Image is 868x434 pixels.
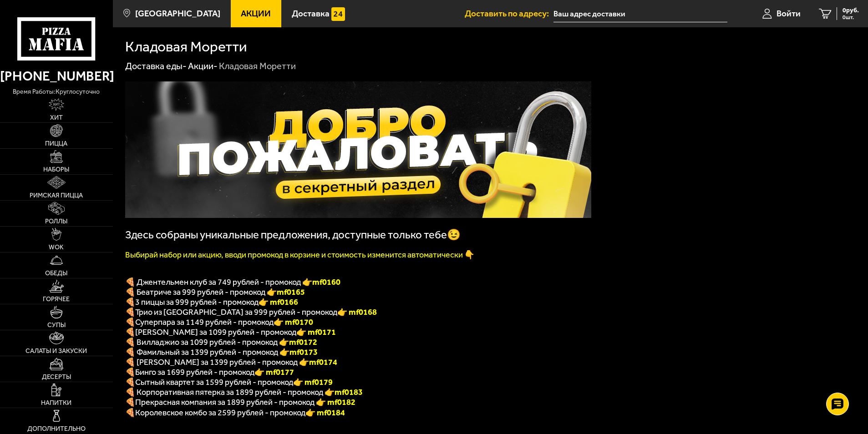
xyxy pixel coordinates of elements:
[777,9,801,18] span: Войти
[296,327,336,337] b: 👉 mf0171
[465,9,553,18] span: Доставить по адресу:
[135,367,254,377] span: Бинго за 1699 рублей - промокод
[274,317,313,327] font: 👉 mf0170
[125,347,318,357] span: 🍕 Фамильный за 1399 рублей - промокод 👉
[125,387,363,397] span: 🍕 Корпоративная пятерка за 1899 рублей - промокод 👉
[335,387,363,397] b: mf0183
[241,9,271,18] span: Акции
[125,61,187,71] a: Доставка еды-
[45,141,67,147] span: Пицца
[125,40,247,54] h1: Кладовая Моретти
[45,218,67,225] span: Роллы
[254,367,294,377] b: 👉 mf0177
[277,287,305,297] b: mf0165
[316,397,355,407] font: 👉 mf0182
[43,296,70,303] span: Горячее
[135,397,316,407] span: Прекрасная компания за 1899 рублей - промокод
[843,15,859,20] span: 0 шт.
[331,7,345,21] img: 15daf4d41897b9f0e9f617042186c801.svg
[47,322,66,328] span: Супы
[135,9,220,18] span: [GEOGRAPHIC_DATA]
[41,400,71,406] span: Напитки
[188,61,218,71] a: Акции-
[312,277,340,287] b: mf0160
[125,357,337,367] span: 🍕 [PERSON_NAME] за 1399 рублей - промокод 👉
[43,167,69,173] span: Наборы
[135,408,305,418] span: Королевское комбо за 2599 рублей - промокод
[305,408,345,418] font: 👉 mf0184
[27,426,86,432] span: Дополнительно
[125,337,317,347] span: 🍕 Вилладжио за 1099 рублей - промокод 👉
[135,377,293,387] span: Сытный квартет за 1599 рублей - промокод
[125,307,135,317] font: 🍕
[125,327,135,337] b: 🍕
[45,270,67,277] span: Обеды
[219,61,296,72] div: Кладовая Моретти
[125,377,135,387] b: 🍕
[125,250,474,260] font: Выбирай набор или акцию, вводи промокод в корзине и стоимость изменится автоматически 👇
[135,327,296,337] span: [PERSON_NAME] за 1099 рублей - промокод
[125,397,135,407] font: 🍕
[50,115,63,121] span: Хит
[135,307,337,317] span: Трио из [GEOGRAPHIC_DATA] за 999 рублей - промокод
[292,9,330,18] span: Доставка
[125,277,340,287] span: 🍕 Джентельмен клуб за 749 рублей - промокод 👉
[125,81,591,218] img: 1024x1024
[49,244,64,251] span: WOK
[309,357,337,367] b: mf0174
[25,348,87,354] span: Салаты и закуски
[30,192,83,199] span: Римская пицца
[289,337,317,347] b: mf0172
[843,7,859,14] span: 0 руб.
[125,287,305,297] span: 🍕 Беатриче за 999 рублей - промокод 👉
[135,297,259,307] span: 3 пиццы за 999 рублей - промокод
[125,367,135,377] b: 🍕
[289,347,318,357] b: mf0173
[125,408,135,418] font: 🍕
[125,228,461,241] span: Здесь собраны уникальные предложения, доступные только тебе😉
[125,297,135,307] font: 🍕
[293,377,333,387] b: 👉 mf0179
[125,317,135,327] font: 🍕
[42,374,71,380] span: Десерты
[259,297,298,307] font: 👉 mf0166
[553,5,727,22] input: Ваш адрес доставки
[135,317,274,327] span: Суперпара за 1149 рублей - промокод
[337,307,377,317] font: 👉 mf0168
